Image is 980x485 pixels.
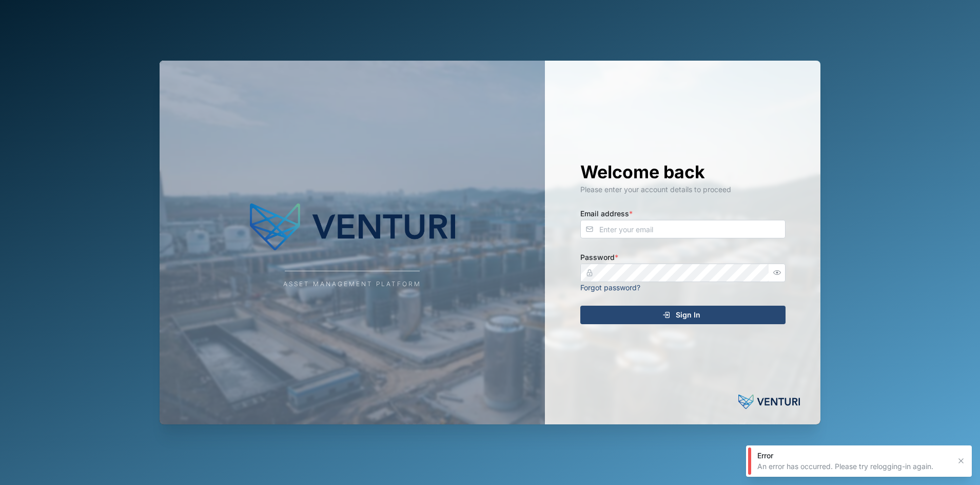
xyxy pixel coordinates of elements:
[580,220,786,238] input: Enter your email
[580,208,633,219] label: Email address
[250,196,455,257] img: Company Logo
[580,161,786,183] h1: Welcome back
[757,461,950,472] div: An error has occurred. Please try relogging-in again.
[580,184,786,195] div: Please enter your account details to proceed
[580,283,640,292] a: Forgot password?
[676,306,700,324] span: Sign In
[283,279,421,289] div: Asset Management Platform
[738,391,800,412] img: Powered by: Venturi
[757,451,950,461] div: Error
[580,306,786,324] button: Sign In
[580,252,618,263] label: Password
